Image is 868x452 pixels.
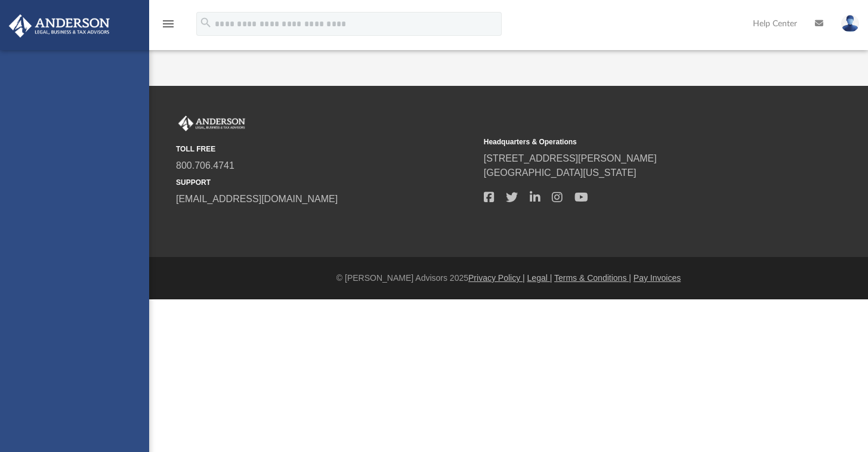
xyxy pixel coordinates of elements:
i: menu [161,17,175,31]
a: Pay Invoices [634,273,681,283]
a: [STREET_ADDRESS][PERSON_NAME] [484,153,657,163]
img: Anderson Advisors Platinum Portal [176,116,248,131]
a: menu [161,23,175,31]
a: Legal | [527,273,552,283]
a: Terms & Conditions | [554,273,631,283]
i: search [199,16,212,29]
small: SUPPORT [176,177,475,188]
div: © [PERSON_NAME] Advisors 2025 [149,272,868,284]
a: 800.706.4741 [176,160,234,171]
img: Anderson Advisors Platinum Portal [5,14,113,38]
a: [GEOGRAPHIC_DATA][US_STATE] [484,168,637,178]
a: Privacy Policy | [468,273,525,283]
small: TOLL FREE [176,144,475,154]
img: User Pic [841,15,859,32]
a: [EMAIL_ADDRESS][DOMAIN_NAME] [176,194,338,204]
small: Headquarters & Operations [484,137,783,147]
